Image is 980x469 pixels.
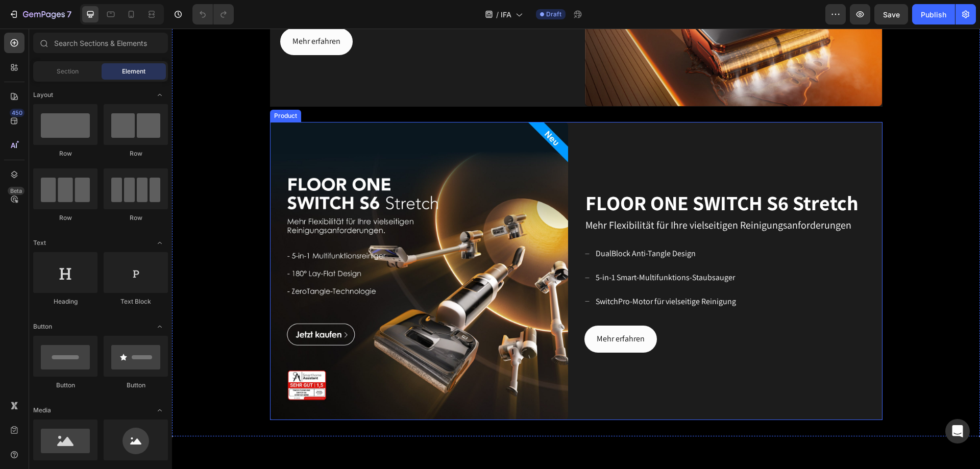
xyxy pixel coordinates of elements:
[120,6,168,20] div: Mehr erfahren
[425,303,473,318] div: Mehr erfahren
[152,402,168,418] span: Toggle open
[152,318,168,335] span: Toggle open
[33,33,168,53] input: Search Sections & Elements
[98,93,396,391] img: gempages_490429751039624071-549acd95-04b4-4cbf-9f63-7732eb1e6c68.jpg
[912,4,955,24] button: Publish
[57,67,79,76] span: Section
[33,381,97,390] div: Button
[33,90,53,100] span: Layout
[413,190,679,203] span: Mehr Flexibilität für Ihre vielseitigen Reinigungsanforderungen
[921,9,946,20] div: Publish
[104,381,168,390] div: Button
[33,238,46,248] span: Text
[8,187,24,195] div: Beta
[172,29,980,469] iframe: Design area
[152,87,168,103] span: Toggle open
[874,4,908,24] button: Save
[104,297,168,306] div: Text Block
[10,109,24,117] div: 450
[496,9,499,20] span: /
[67,8,71,20] p: 7
[424,242,564,257] p: 5-in-1 Smart-Multifunktions-Staubsauger
[122,67,145,76] span: Element
[104,149,168,158] div: Row
[152,235,168,251] span: Toggle open
[501,9,511,20] span: IFA
[100,83,127,92] div: Product
[192,4,234,24] div: Undo/Redo
[412,297,485,324] button: Mehr erfahren
[546,10,561,19] span: Draft
[33,406,51,415] span: Media
[945,419,970,443] div: Open Intercom Messenger
[33,322,52,331] span: Button
[424,266,564,281] p: SwitchPro-Motor für vielseitige Reinigung
[413,161,687,187] span: FLOOR ONE SWITCH S6 Stretch
[4,4,76,24] button: 7
[33,149,97,158] div: Row
[33,297,97,306] div: Heading
[883,10,900,19] span: Save
[104,213,168,223] div: Row
[33,213,97,223] div: Row
[424,218,564,233] p: DualBlock Anti-Tangle Design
